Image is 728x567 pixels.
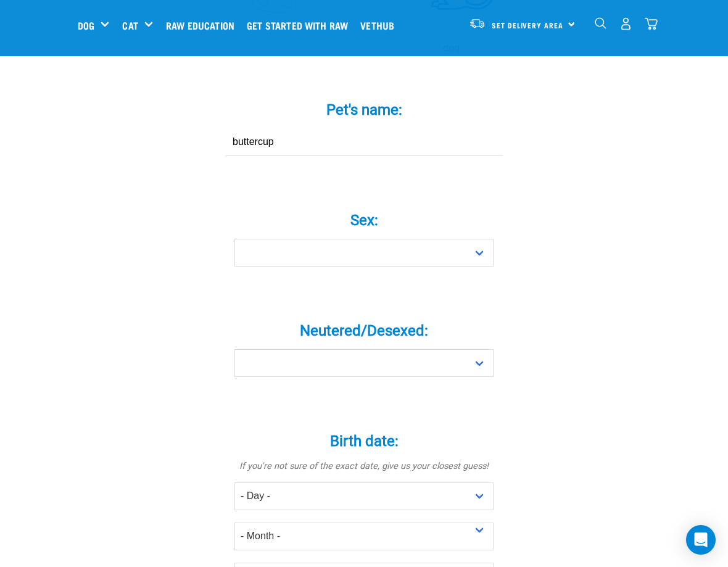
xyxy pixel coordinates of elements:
a: Cat [122,18,138,33]
p: If you're not sure of the exact date, give us your closest guess! [179,460,549,473]
a: Raw Education [163,1,244,50]
a: Get started with Raw [244,1,357,50]
img: home-icon-1@2x.png [595,17,606,29]
label: Pet's name: [179,99,549,121]
img: home-icon@2x.png [645,17,658,30]
label: Sex: [179,209,549,231]
span: Set Delivery Area [492,23,563,27]
img: user.png [619,17,632,30]
label: Birth date: [179,430,549,452]
div: Open Intercom Messenger [686,525,716,555]
label: Neutered/Desexed: [179,320,549,342]
img: van-moving.png [469,18,486,29]
a: Dog [78,18,94,33]
a: Vethub [357,1,403,50]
